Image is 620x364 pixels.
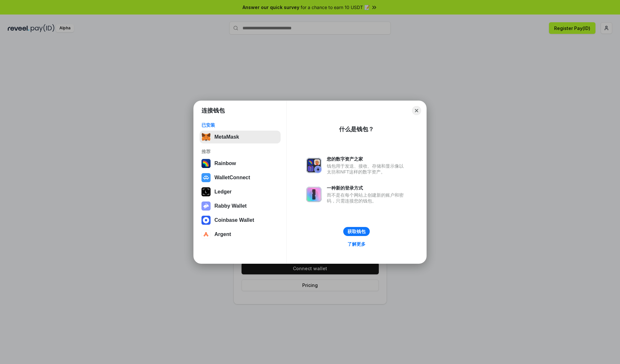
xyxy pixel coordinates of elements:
[412,106,421,115] button: Close
[200,185,281,198] button: Ledger
[200,171,281,184] button: WalletConnect
[214,134,239,140] div: MetaMask
[347,241,366,247] div: 了解更多
[200,214,281,227] button: Coinbase Wallet
[343,227,370,236] button: 获取钱包
[327,185,407,191] div: 一种新的登录方式
[214,161,236,166] div: Rainbow
[201,202,211,211] img: svg+xml,%3Csvg%20xmlns%3D%22http%3A%2F%2Fwww.w3.org%2F2000%2Fsvg%22%20fill%3D%22none%22%20viewBox...
[201,187,211,196] img: svg+xml,%3Csvg%20xmlns%3D%22http%3A%2F%2Fwww.w3.org%2F2000%2Fsvg%22%20width%3D%2228%22%20height%3...
[327,192,407,204] div: 而不是在每个网站上创建新的账户和密码，只需连接您的钱包。
[214,203,247,209] div: Rabby Wallet
[306,158,322,173] img: svg+xml,%3Csvg%20xmlns%3D%22http%3A%2F%2Fwww.w3.org%2F2000%2Fsvg%22%20fill%3D%22none%22%20viewBox...
[201,159,211,168] img: svg+xml,%3Csvg%20width%3D%22120%22%20height%3D%22120%22%20viewBox%3D%220%200%20120%20120%22%20fil...
[201,230,211,239] img: svg+xml,%3Csvg%20width%3D%2228%22%20height%3D%2228%22%20viewBox%3D%220%200%2028%2028%22%20fill%3D...
[327,156,407,162] div: 您的数字资产之家
[214,189,232,195] div: Ledger
[201,122,279,128] div: 已安装
[214,217,254,223] div: Coinbase Wallet
[200,200,281,212] button: Rabby Wallet
[347,229,366,234] div: 获取钱包
[200,157,281,170] button: Rainbow
[339,125,374,133] div: 什么是钱包？
[214,231,231,237] div: Argent
[201,107,225,114] h1: 连接钱包
[327,163,407,175] div: 钱包用于发送、接收、存储和显示像以太坊和NFT这样的数字资产。
[200,131,281,143] button: MetaMask
[201,149,279,154] div: 推荐
[200,228,281,241] button: Argent
[201,173,211,182] img: svg+xml,%3Csvg%20width%3D%2228%22%20height%3D%2228%22%20viewBox%3D%220%200%2028%2028%22%20fill%3D...
[201,216,211,225] img: svg+xml,%3Csvg%20width%3D%2228%22%20height%3D%2228%22%20viewBox%3D%220%200%2028%2028%22%20fill%3D...
[214,175,250,181] div: WalletConnect
[306,187,322,202] img: svg+xml,%3Csvg%20xmlns%3D%22http%3A%2F%2Fwww.w3.org%2F2000%2Fsvg%22%20fill%3D%22none%22%20viewBox...
[344,240,369,248] a: 了解更多
[201,133,211,142] img: svg+xml,%3Csvg%20fill%3D%22none%22%20height%3D%2233%22%20viewBox%3D%220%200%2035%2033%22%20width%...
